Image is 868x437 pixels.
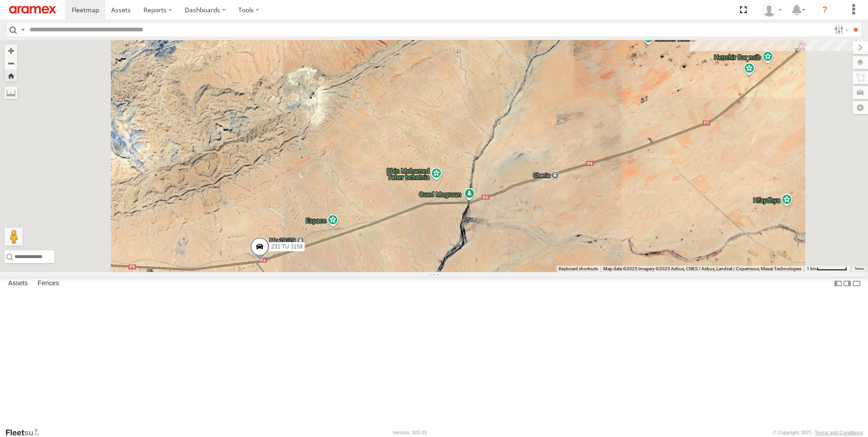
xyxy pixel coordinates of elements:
img: aramex-logo.svg [9,6,56,14]
span: 231 TU 3159 [271,243,303,250]
button: Zoom Home [5,70,17,82]
button: Zoom out [5,57,17,70]
button: Drag Pegman onto the map to open Street View [5,228,23,246]
label: Measure [5,86,17,99]
label: Dock Summary Table to the Left [833,277,843,290]
button: Map Scale: 1 km per 63 pixels [804,266,850,272]
button: Zoom in [5,45,17,57]
a: Terms and Conditions [815,430,863,435]
a: Terms [854,267,864,271]
span: 1 km [807,266,817,271]
label: Assets [4,277,32,290]
a: Visit our Website [5,428,47,437]
div: Houssem Darouiche [759,3,785,17]
label: Search Filter Options [831,23,850,36]
div: © Copyright 2025 - [773,430,863,435]
i: ? [818,3,832,17]
label: Map Settings [853,101,868,114]
span: Map data ©2025 Imagery ©2025 Airbus, CNES / Airbus, Landsat / Copernicus, Maxar Technologies [603,266,801,271]
label: Dock Summary Table to the Right [843,277,852,290]
button: Keyboard shortcuts [559,266,598,272]
label: Hide Summary Table [852,277,861,290]
label: Search Query [19,23,26,36]
label: Fences [33,277,64,290]
div: Version: 305.01 [393,430,427,435]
